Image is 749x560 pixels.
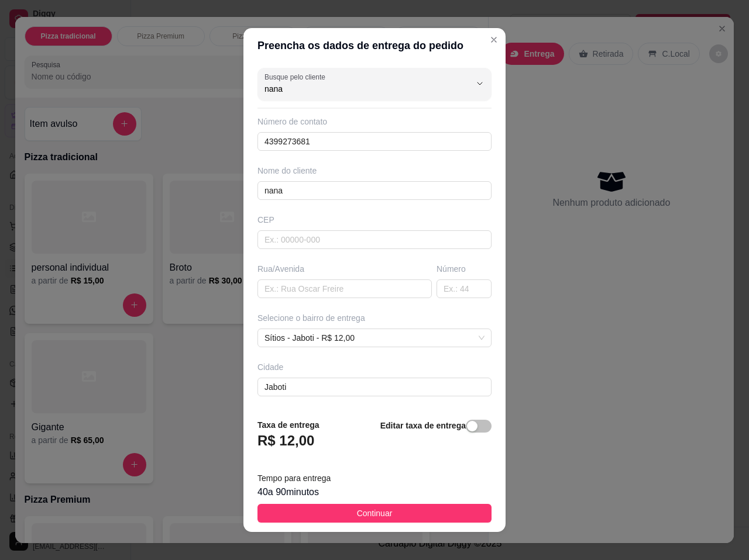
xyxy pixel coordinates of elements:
div: Rua/Avenida [257,263,432,275]
div: Selecione o bairro de entrega [257,312,492,324]
span: Continuar [357,507,393,520]
button: Show suggestions [470,74,489,93]
input: Ex.: João da Silva [257,181,492,200]
div: CEP [257,214,492,226]
header: Preencha os dados de entrega do pedido [243,28,506,63]
span: Sítios - Jaboti - R$ 12,00 [264,329,485,347]
strong: Taxa de entrega [257,420,319,430]
label: Busque pelo cliente [264,72,329,82]
div: Número de contato [257,116,492,127]
input: Ex.: (11) 9 8888-9999 [257,132,492,151]
button: Close [485,30,503,49]
input: Ex.: 00000-000 [257,230,492,249]
button: Continuar [257,504,492,523]
input: Ex.: Santo André [257,378,492,396]
div: 40 a 90 minutos [257,485,492,499]
div: Cidade [257,361,492,373]
input: Ex.: 44 [437,279,492,298]
div: Número [437,263,492,275]
h3: R$ 12,00 [257,431,314,450]
input: Busque pelo cliente [264,83,452,95]
span: Tempo para entrega [257,473,331,483]
strong: Editar taxa de entrega [380,421,466,430]
div: Nome do cliente [257,165,492,177]
input: Ex.: Rua Oscar Freire [257,279,432,298]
